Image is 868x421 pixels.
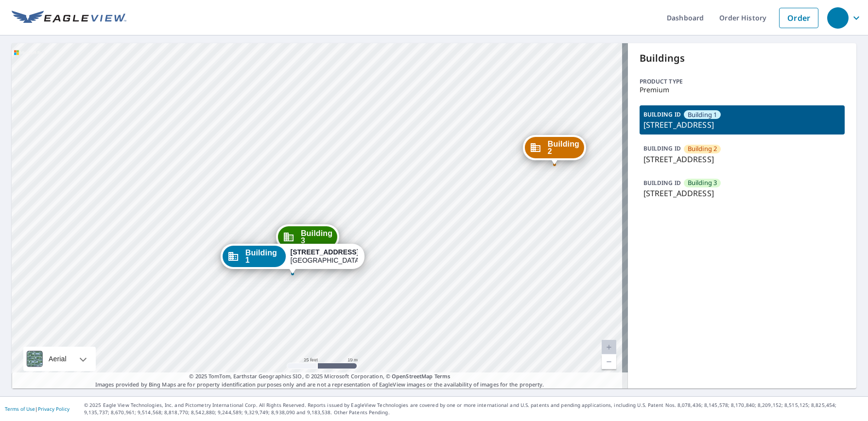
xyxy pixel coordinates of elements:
[84,402,863,416] p: © 2025 Eagle View Technologies, Inc. and Pictometry International Corp. All Rights Reserved. Repo...
[643,110,681,118] p: BUILDING ID
[688,110,717,119] span: Building 1
[643,153,841,165] p: [STREET_ADDRESS]
[688,144,717,153] span: Building 2
[245,249,281,264] span: Building 1
[12,11,126,25] img: EV Logo
[46,347,69,371] div: Aerial
[23,347,96,371] div: Aerial
[643,187,841,199] p: [STREET_ADDRESS]
[12,372,628,388] p: Images provided by Bing Maps are for property identification purposes only and are not a represen...
[434,372,451,380] a: Terms
[643,144,681,152] p: BUILDING ID
[640,86,845,94] p: Premium
[640,77,845,86] p: Product type
[291,248,359,256] strong: [STREET_ADDRESS]
[189,372,450,381] span: © 2025 TomTom, Earthstar Geographics SIO, © 2025 Microsoft Corporation, ©
[779,8,818,28] a: Order
[523,135,586,165] div: Dropped pin, building Building 2, Commercial property, 847 Nee Hope Road Fayetteville, GA 30215
[5,405,35,412] a: Terms of Use
[392,372,433,380] a: OpenStreetMap
[643,179,681,187] p: BUILDING ID
[5,406,69,412] p: |
[602,340,616,354] a: Current Level 20, Zoom In Disabled
[640,51,845,66] p: Buildings
[38,405,69,412] a: Privacy Policy
[602,354,616,369] a: Current Level 20, Zoom Out
[688,178,717,187] span: Building 3
[221,244,365,274] div: Dropped pin, building Building 1, Commercial property, 847 New Hope Rd Fayetteville, GA 30214
[301,230,332,244] span: Building 3
[643,119,841,131] p: [STREET_ADDRESS]
[276,224,339,254] div: Dropped pin, building Building 3, Commercial property, 847 Nee Hope Road Fayetteville, GA 30215
[548,140,579,155] span: Building 2
[291,248,358,265] div: [GEOGRAPHIC_DATA]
